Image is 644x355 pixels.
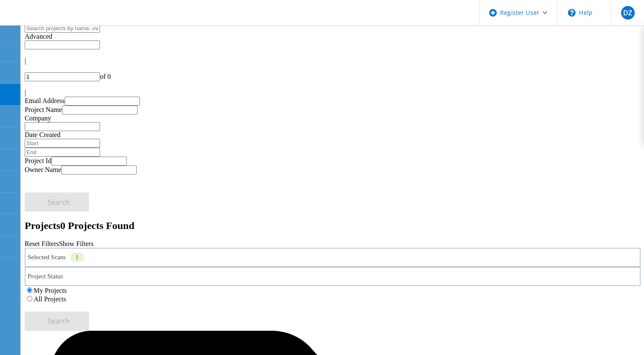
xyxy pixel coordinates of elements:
span: DZ [623,9,632,16]
span: of 0 [100,73,111,80]
a: Show Filters [59,240,93,247]
span: Advanced [25,33,52,40]
label: Project Id [25,157,52,164]
label: My Projects [34,287,67,294]
input: End [25,148,100,157]
input: Start [25,139,100,148]
div: 1 [70,252,84,262]
div: Selected Scans [25,248,641,267]
div: Project Status [25,267,641,286]
span: Search [48,316,70,326]
a: Reset Filters [25,240,59,247]
label: Company [25,115,51,122]
b: Projects [25,220,60,231]
label: Email Address [25,97,65,104]
label: Project Name [25,106,62,113]
input: Search projects by name, owner, ID, company, etc [25,24,100,33]
label: Date Created [25,131,60,138]
svg: \n [568,9,575,17]
button: Search [25,312,89,331]
a: Live Optics Dashboard [9,17,100,24]
label: Owner Name [25,166,61,173]
span: 0 Projects Found [60,220,135,231]
div: | [25,89,641,97]
label: All Projects [34,295,66,303]
button: Search [25,192,89,212]
span: Search [48,198,70,207]
div: | [25,57,641,65]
